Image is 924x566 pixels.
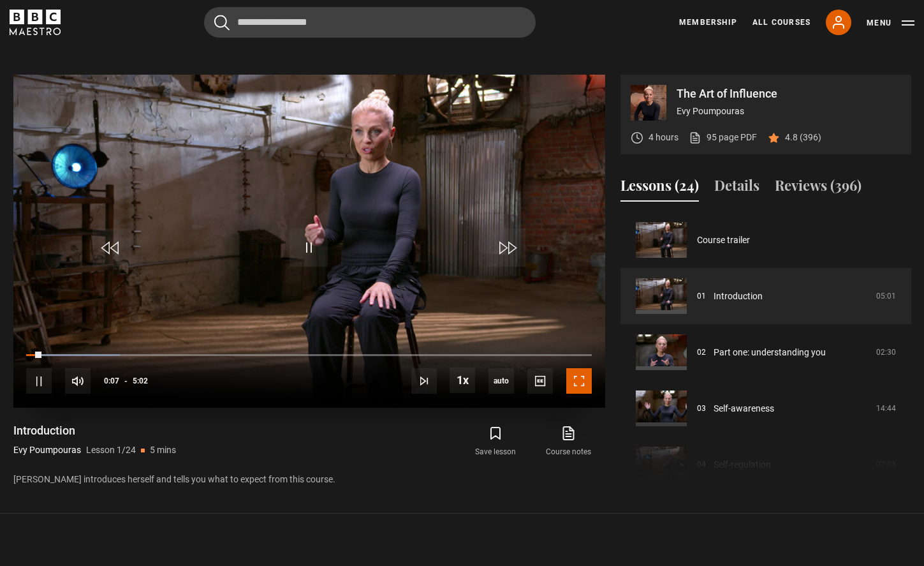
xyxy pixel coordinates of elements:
p: 4.8 (396) [785,131,821,144]
h1: Introduction [13,423,176,438]
button: Lessons (24) [620,175,699,202]
span: 0:07 [104,369,119,392]
button: Reviews (396) [775,175,862,202]
div: Progress Bar [26,354,591,357]
button: Mute [65,368,91,394]
input: Search [204,7,536,38]
a: Course notes [532,423,605,460]
p: [PERSON_NAME] introduces herself and tells you what to expect from this course. [13,473,605,486]
span: auto [488,368,514,394]
a: Membership [679,17,737,28]
a: Part one: understanding you [714,346,826,359]
button: Save lesson [459,423,532,460]
p: 5 mins [150,443,176,457]
p: Evy Poumpouras [13,443,81,457]
a: Course trailer [697,234,750,247]
span: 5:02 [133,369,148,392]
button: Pause [26,368,52,394]
p: 4 hours [649,131,678,144]
p: Lesson 1/24 [86,443,136,457]
button: Captions [527,368,553,394]
span: - [124,376,128,385]
svg: BBC Maestro [10,10,61,35]
a: 95 page PDF [689,131,757,144]
button: Toggle navigation [867,17,914,29]
button: Playback Rate [450,368,475,393]
div: Current quality: 720p [488,368,514,394]
button: Details [714,175,759,202]
button: Submit the search query [214,15,230,31]
p: The Art of Influence [677,88,901,100]
button: Fullscreen [566,368,592,394]
a: All Courses [752,17,810,28]
p: Evy Poumpouras [677,105,901,118]
a: Introduction [714,290,763,303]
a: Self-awareness [714,402,774,415]
button: Next Lesson [411,368,437,394]
video-js: Video Player [13,75,605,408]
